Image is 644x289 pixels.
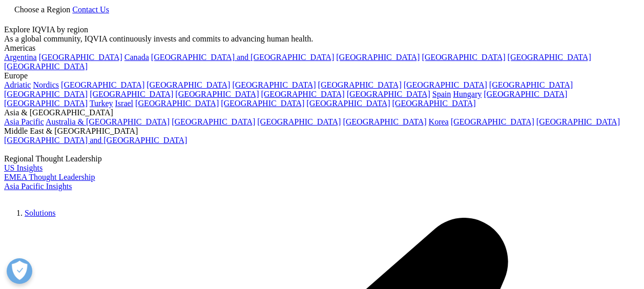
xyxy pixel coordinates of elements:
a: Australia & [GEOGRAPHIC_DATA] [46,117,170,126]
a: [GEOGRAPHIC_DATA] [422,53,505,61]
div: Regional Thought Leadership [4,154,640,163]
span: Choose a Region [14,5,70,14]
a: [GEOGRAPHIC_DATA] [261,90,344,98]
a: [GEOGRAPHIC_DATA] [4,90,88,98]
a: Turkey [90,99,113,108]
a: EMEA Thought Leadership [4,173,95,181]
a: [GEOGRAPHIC_DATA] [175,90,259,98]
a: [GEOGRAPHIC_DATA] [257,117,341,126]
a: Contact Us [72,5,109,14]
a: Nordics [33,80,59,89]
a: [GEOGRAPHIC_DATA] [90,90,173,98]
div: Middle East & [GEOGRAPHIC_DATA] [4,127,640,136]
a: Spain [432,90,451,98]
a: [GEOGRAPHIC_DATA] [508,53,591,61]
a: [GEOGRAPHIC_DATA] [135,99,219,108]
div: Explore IQVIA by region [4,25,640,34]
a: [GEOGRAPHIC_DATA] [347,90,430,98]
a: [GEOGRAPHIC_DATA] [4,99,88,108]
div: Americas [4,44,640,53]
a: [GEOGRAPHIC_DATA] [221,99,304,108]
a: Israel [115,99,134,108]
a: [GEOGRAPHIC_DATA] [536,117,620,126]
a: Hungary [453,90,482,98]
a: [GEOGRAPHIC_DATA] [232,80,316,89]
a: [GEOGRAPHIC_DATA] [336,53,420,61]
a: [GEOGRAPHIC_DATA] [489,80,573,89]
a: [GEOGRAPHIC_DATA] [451,117,534,126]
a: US Insights [4,163,43,172]
a: [GEOGRAPHIC_DATA] and [GEOGRAPHIC_DATA] [151,53,334,61]
a: Korea [429,117,449,126]
a: [GEOGRAPHIC_DATA] [147,80,230,89]
a: [GEOGRAPHIC_DATA] [172,117,255,126]
a: Asia Pacific [4,117,44,126]
a: [GEOGRAPHIC_DATA] [4,62,88,71]
div: Asia & [GEOGRAPHIC_DATA] [4,108,640,117]
a: Asia Pacific Insights [4,182,72,191]
a: Adriatic [4,80,31,89]
div: As a global community, IQVIA continuously invests and commits to advancing human health. [4,34,640,44]
a: [GEOGRAPHIC_DATA] and [GEOGRAPHIC_DATA] [4,136,187,144]
a: Solutions [25,209,55,217]
a: [GEOGRAPHIC_DATA] [61,80,144,89]
a: [GEOGRAPHIC_DATA] [392,99,476,108]
a: Canada [124,53,149,61]
a: [GEOGRAPHIC_DATA] [318,80,402,89]
a: [GEOGRAPHIC_DATA] [343,117,426,126]
button: Open Preferences [7,258,32,284]
a: [GEOGRAPHIC_DATA] [404,80,487,89]
div: Europe [4,71,640,80]
a: [GEOGRAPHIC_DATA] [39,53,122,61]
a: [GEOGRAPHIC_DATA] [484,90,567,98]
a: Argentina [4,53,37,61]
a: [GEOGRAPHIC_DATA] [306,99,390,108]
